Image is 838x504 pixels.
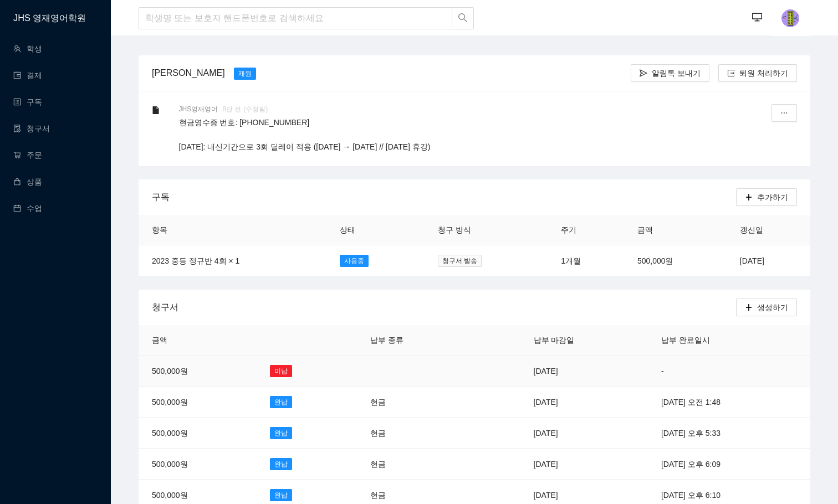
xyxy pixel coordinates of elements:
td: [DATE] [520,449,648,480]
th: 납부 마감일 [520,325,648,356]
td: 500,000원 [139,418,257,449]
p: 현금영수증 번호: [PHONE_NUMBER] [DATE]: 내신기간으로 3회 딜레이 적용 ([DATE] → [DATE] // [DATE] 휴강) [179,116,744,153]
th: 금액 [139,325,257,356]
td: 2023 중등 정규반 4회 × 1 [139,245,326,276]
th: 주기 [548,215,624,245]
button: send알림톡 보내기 [631,64,709,82]
span: 완납 [270,489,292,501]
td: - [648,356,810,387]
a: shopping-cart주문 [13,151,42,160]
span: 사용중 [340,255,369,267]
a: calendar수업 [13,204,42,213]
th: 납부 완료일시 [648,325,810,356]
span: plus [745,193,753,202]
span: send [640,69,647,78]
button: ellipsis [771,104,797,122]
span: (수정됨) [243,105,268,113]
div: [PERSON_NAME] [147,66,229,80]
img: photo.jpg [781,9,799,27]
a: file-done청구서 [13,124,50,133]
td: [DATE] [520,418,648,449]
span: 미납 [270,365,292,377]
td: [DATE] 오후 5:33 [648,418,810,449]
span: JHS영재영어 [179,104,223,114]
div: 청구서 [152,291,736,323]
button: plus추가하기 [736,188,797,206]
span: 생성하기 [757,301,788,313]
td: 500,000원 [139,356,257,387]
span: 완납 [270,458,292,470]
th: 납부 종류 [357,325,470,356]
th: 항목 [139,215,326,245]
span: 알림톡 보내기 [652,67,701,79]
input: 학생명 또는 보호자 핸드폰번호로 검색하세요 [139,7,452,29]
td: [DATE] [520,387,648,418]
span: 8달 전 [222,105,241,113]
td: 500,000원 [139,387,257,418]
span: ellipsis [780,109,788,118]
button: search [452,7,474,29]
button: desktop [746,7,768,29]
td: [DATE] 오후 6:09 [648,449,810,480]
td: [DATE] [520,356,648,387]
td: [DATE] [727,245,810,276]
a: wallet결제 [13,71,42,80]
td: [DATE] 오전 1:48 [648,387,810,418]
a: team학생 [13,44,42,53]
td: 500,000원 [624,245,727,276]
span: file [152,106,160,114]
th: 금액 [624,215,727,245]
span: desktop [752,12,762,24]
th: 청구 방식 [425,215,548,245]
td: 현금 [357,387,470,418]
span: 완납 [270,396,292,408]
td: 1개월 [548,245,624,276]
div: 구독 [152,181,736,213]
th: 갱신일 [727,215,810,245]
td: 500,000원 [139,449,257,480]
span: 퇴원 처리하기 [739,67,788,79]
span: 추가하기 [757,191,788,203]
a: shopping상품 [13,177,42,186]
a: profile구독 [13,97,42,106]
button: export퇴원 처리하기 [718,64,797,82]
span: 청구서 발송 [438,255,482,267]
span: 재원 [234,68,256,80]
span: search [458,13,468,24]
span: 완납 [270,427,292,439]
button: plus생성하기 [736,299,797,316]
th: 상태 [326,215,425,245]
td: 현금 [357,418,470,449]
span: plus [745,304,753,312]
td: 현금 [357,449,470,480]
span: export [727,69,735,78]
